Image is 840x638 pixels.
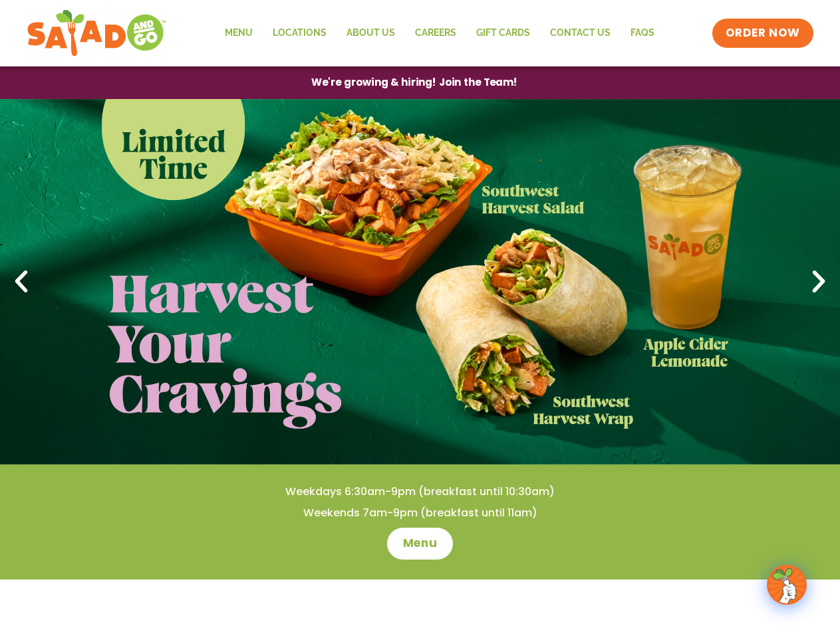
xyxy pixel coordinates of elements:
[27,484,813,499] h4: Weekdays 6:30am-9pm (breakfast until 10:30am)
[387,528,453,560] a: Menu
[27,7,167,60] img: new-SAG-logo-768×292
[621,18,664,49] a: FAQs
[540,18,621,49] a: Contact Us
[263,18,337,49] a: Locations
[726,25,800,41] span: ORDER NOW
[466,18,540,49] a: GIFT CARDS
[293,68,535,96] a: We're growing & hiring! Join the Team!
[215,18,664,49] nav: Menu
[215,18,263,49] a: Menu
[337,18,405,49] a: About Us
[405,18,466,49] a: Careers
[712,19,813,48] a: ORDER NOW
[768,566,805,603] img: wpChatIcon
[27,506,813,520] h4: Weekends 7am-9pm (breakfast until 11am)
[403,536,437,552] span: Menu
[311,78,517,88] span: We're growing & hiring! Join the Team!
